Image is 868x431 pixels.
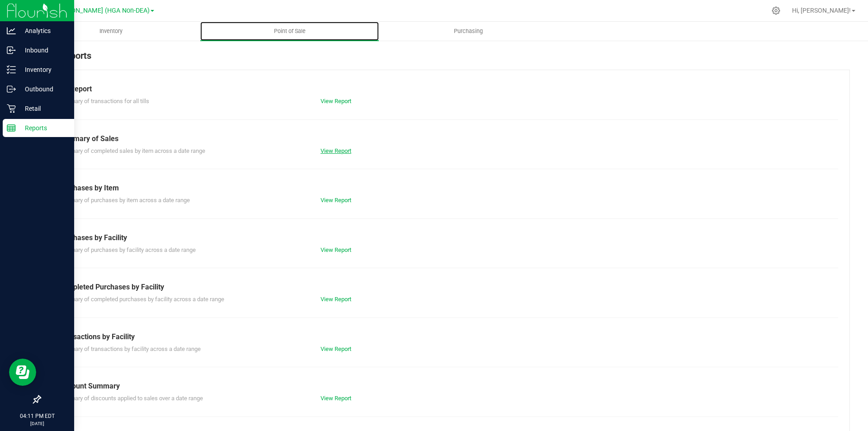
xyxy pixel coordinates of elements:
[16,64,70,75] p: Inventory
[58,232,831,243] div: Purchases by Facility
[321,296,351,303] a: View Report
[321,197,351,204] a: View Report
[321,346,351,352] a: View Report
[770,6,782,15] div: Manage settings
[7,104,16,113] inline-svg: Retail
[16,45,70,56] p: Inbound
[58,282,831,293] div: Completed Purchases by Facility
[4,412,70,420] p: 04:11 PM EDT
[7,26,16,35] inline-svg: Analytics
[200,22,379,41] a: Point of Sale
[22,22,200,41] a: Inventory
[16,25,70,36] p: Analytics
[16,103,70,114] p: Retail
[58,395,203,402] span: Summary of discounts applied to sales over a date range
[58,84,831,95] div: Till Report
[442,27,495,35] span: Purchasing
[58,296,224,303] span: Summary of completed purchases by facility across a date range
[321,147,351,154] a: View Report
[58,98,149,104] span: Summary of transactions for all tills
[321,246,351,253] a: View Report
[321,395,351,402] a: View Report
[58,381,831,392] div: Discount Summary
[16,84,70,95] p: Outbound
[58,183,831,194] div: Purchases by Item
[58,147,205,154] span: Summary of completed sales by item across a date range
[58,332,831,342] div: Transactions by Facility
[7,123,16,133] inline-svg: Reports
[58,346,201,352] span: Summary of transactions by facility across a date range
[9,359,36,386] iframe: Resource center
[58,246,196,253] span: Summary of purchases by facility across a date range
[58,133,831,144] div: Summary of Sales
[58,197,190,204] span: Summary of purchases by item across a date range
[87,27,135,35] span: Inventory
[262,27,318,35] span: Point of Sale
[31,7,150,14] span: PSE.27-[PERSON_NAME] (HGA Non-DEA)
[7,65,16,74] inline-svg: Inventory
[16,123,70,133] p: Reports
[7,85,16,94] inline-svg: Outbound
[7,46,16,55] inline-svg: Inbound
[4,420,70,427] p: [DATE]
[321,98,351,104] a: View Report
[379,22,557,41] a: Purchasing
[40,49,850,70] div: POS Reports
[792,7,851,14] span: Hi, [PERSON_NAME]!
